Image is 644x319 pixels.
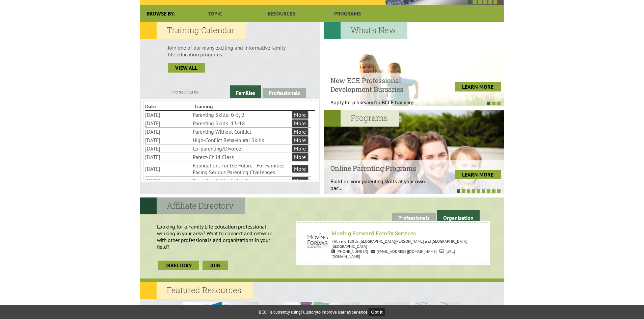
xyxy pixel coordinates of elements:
[330,99,431,112] p: Apply for a bursary for BCCF trainings West...
[392,213,436,223] a: Professionals
[194,102,242,110] li: Training
[140,22,246,39] h2: Training Calendar
[292,136,308,144] a: More
[455,82,501,91] a: LEARN MORE
[145,165,191,173] li: [DATE]
[203,261,228,270] a: join
[145,102,193,110] li: Date
[158,261,199,270] a: Directory
[303,228,339,253] img: Moving Forward Family Services Gary Thandi
[331,249,455,259] span: [URL][DOMAIN_NAME]
[292,165,308,172] a: More
[168,63,205,73] a: view all
[330,164,431,172] h4: Online Parenting Programs
[145,177,191,185] li: [DATE]
[303,239,483,249] p: 76th and 128th, [GEOGRAPHIC_DATA][PERSON_NAME] and [GEOGRAPHIC_DATA] [GEOGRAPHIC_DATA]
[369,308,385,316] button: Got it
[145,153,191,161] li: [DATE]
[193,177,291,185] li: Parenting Skills: 5-13, 2
[143,220,293,254] p: Looking for a Family Life Education professional working in your area? Want to connect and networ...
[301,309,317,315] a: Fullstory
[299,224,486,262] a: Moving Forward Family Services Gary Thandi Moving Forward Family Services 76th and 128th, [GEOGRA...
[305,230,481,237] h6: Moving Forward Family Services
[140,282,253,299] h2: Featured Resources
[145,144,191,153] li: [DATE]
[330,76,431,94] h4: New ECE Professional Development Bursaries
[182,5,248,22] a: Topic
[437,210,480,223] a: Organization
[292,153,308,161] a: More
[292,119,308,127] a: More
[145,111,191,119] li: [DATE]
[324,22,407,39] h2: What's New
[145,128,191,136] li: [DATE]
[193,119,291,127] li: Parenting Skills: 13-18
[140,89,230,95] div: Find trainings for:
[193,144,291,153] li: Co-parenting/Divorce
[324,110,399,127] h2: Programs
[292,145,308,152] a: More
[145,119,191,127] li: [DATE]
[371,249,437,254] span: [EMAIL_ADDRESS][DOMAIN_NAME]
[230,85,261,98] a: Families
[292,111,308,118] a: More
[145,136,191,144] li: [DATE]
[331,249,368,254] span: [PHONE_NUMBER]
[193,153,291,161] li: Parent-Child Class
[168,44,292,58] p: Join one of our many exciting and informative family life education programs.
[193,136,291,144] li: High-Conflict Behavioural Skills
[263,88,306,98] a: Professionals
[315,5,381,22] a: Programs
[292,128,308,135] a: More
[455,170,501,179] a: LEARN MORE
[292,177,308,184] a: More
[140,5,182,22] div: Browse By:
[248,5,314,22] a: Resources
[140,197,245,214] h2: Affiliate Directory
[193,128,291,136] li: Parenting Without Conflict
[330,178,431,191] p: Build on your parenting skills at your own pac...
[193,161,291,176] li: Foundations for the Future - For Families Facing Serious Parenting Challenges
[193,111,291,119] li: Parenting Skills: 0-5, 2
